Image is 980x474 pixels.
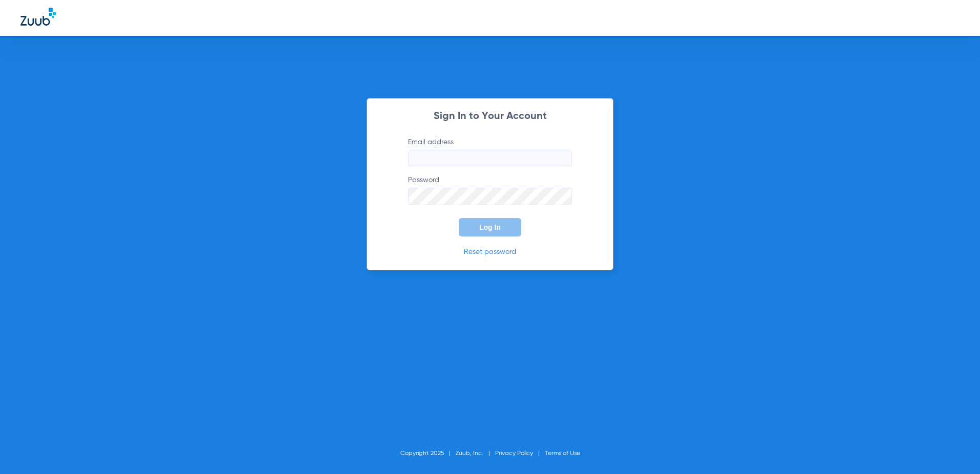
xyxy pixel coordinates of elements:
a: Terms of Use [545,450,580,457]
input: Password [408,188,572,205]
label: Email address [408,137,572,167]
span: Log In [479,223,501,231]
iframe: Chat Widget [929,425,980,474]
h2: Sign In to Your Account [393,111,587,122]
a: Reset password [464,248,516,255]
a: Privacy Policy [495,450,533,457]
img: Zuub Logo [21,8,56,26]
button: Log In [459,218,521,236]
li: Zuub, Inc. [456,448,495,459]
label: Password [408,175,572,205]
input: Email address [408,150,572,167]
li: Copyright 2025 [400,448,456,459]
